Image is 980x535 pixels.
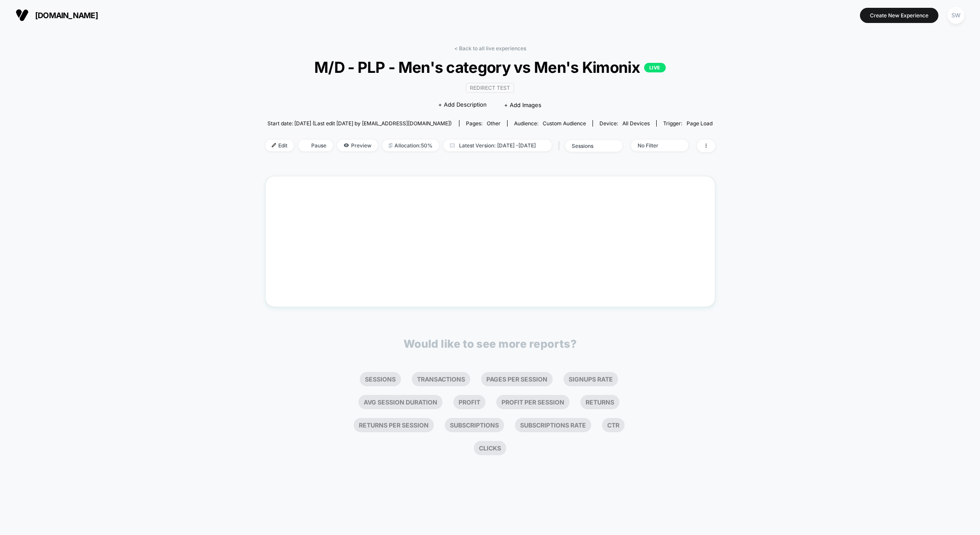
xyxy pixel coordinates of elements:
[354,418,434,432] li: Returns Per Session
[572,143,606,149] div: sessions
[13,8,101,22] button: [DOMAIN_NAME]
[466,83,514,93] span: Redirect Test
[382,140,439,151] span: Allocation: 50%
[622,120,650,127] span: all devices
[450,143,455,147] img: calendar
[593,120,656,127] span: Device:
[35,11,98,20] span: [DOMAIN_NAME]
[360,372,401,386] li: Sessions
[504,101,541,108] span: + Add Images
[638,142,672,149] div: No Filter
[445,418,504,432] li: Subscriptions
[860,8,938,23] button: Create New Experience
[945,7,967,24] button: SW
[287,58,692,76] span: M/D - PLP - Men's category vs Men's Kimonix
[298,140,333,151] span: Pause
[443,140,552,151] span: Latest Version: [DATE] - [DATE]
[514,120,586,127] div: Audience:
[687,120,713,127] span: Page Load
[496,395,570,409] li: Profit Per Session
[389,143,392,148] img: rebalance
[663,120,713,127] div: Trigger:
[466,120,501,127] div: Pages:
[16,9,29,22] img: Visually logo
[515,418,591,432] li: Subscriptions Rate
[543,120,586,127] span: Custom Audience
[474,441,506,455] li: Clicks
[272,143,276,147] img: edit
[481,372,553,386] li: Pages Per Session
[563,372,618,386] li: Signups Rate
[602,418,625,432] li: Ctr
[556,140,565,152] span: |
[438,101,487,109] span: + Add Description
[337,140,378,151] span: Preview
[644,63,666,72] p: LIVE
[267,120,452,127] span: Start date: [DATE] (Last edit [DATE] by [EMAIL_ADDRESS][DOMAIN_NAME])
[487,120,501,127] span: other
[453,395,485,409] li: Profit
[580,395,619,409] li: Returns
[412,372,470,386] li: Transactions
[454,45,526,52] a: < Back to all live experiences
[265,140,294,151] span: Edit
[404,337,577,350] p: Would like to see more reports?
[358,395,443,409] li: Avg Session Duration
[947,7,964,24] div: SW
